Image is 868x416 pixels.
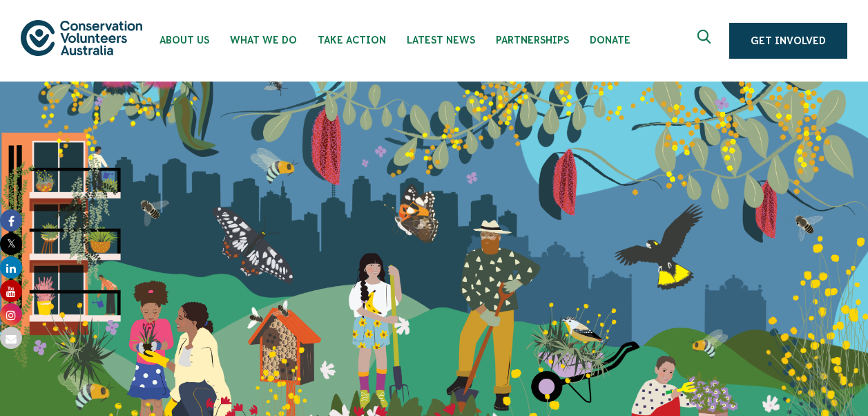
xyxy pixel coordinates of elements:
span: Partnerships [496,35,569,46]
button: Expand search box Close search box [689,24,722,57]
span: Take Action [318,35,386,46]
span: Expand search box [697,30,715,52]
img: logo.svg [21,20,142,55]
span: Latest News [407,35,475,46]
span: About Us [160,35,209,46]
span: What We Do [230,35,297,46]
a: Get Involved [729,23,847,59]
span: Donate [590,35,630,46]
